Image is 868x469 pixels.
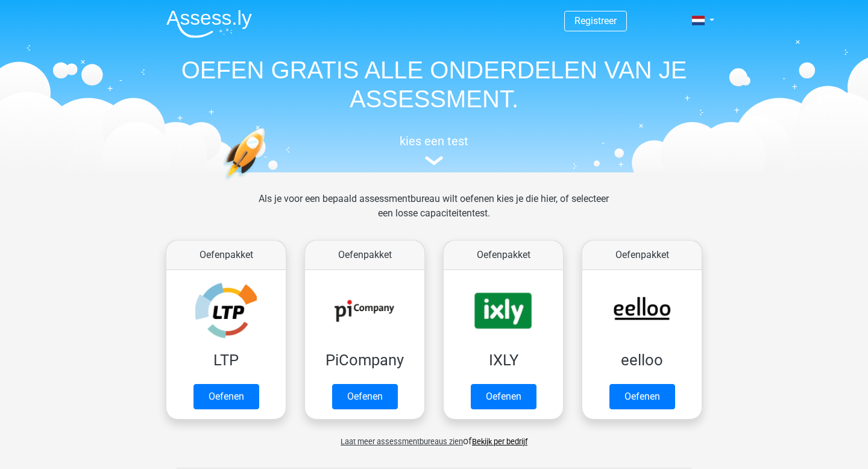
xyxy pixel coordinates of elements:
[157,55,711,113] h1: OEFEN GRATIS ALLE ONDERDELEN VAN JE ASSESSMENT.
[471,384,536,409] a: Oefenen
[249,192,618,235] div: Als je voor een bepaald assessmentbureau wilt oefenen kies je die hier, of selecteer een losse ca...
[157,134,711,166] a: kies een test
[193,384,259,409] a: Oefenen
[609,384,675,409] a: Oefenen
[157,134,711,148] h5: kies een test
[341,437,463,446] span: Laat meer assessmentbureaus zien
[332,384,398,409] a: Oefenen
[574,15,617,27] a: Registreer
[223,128,312,237] img: oefenen
[472,437,527,446] a: Bekijk per bedrijf
[157,424,711,449] div: of
[166,10,252,38] img: Assessly
[425,156,443,165] img: assessment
